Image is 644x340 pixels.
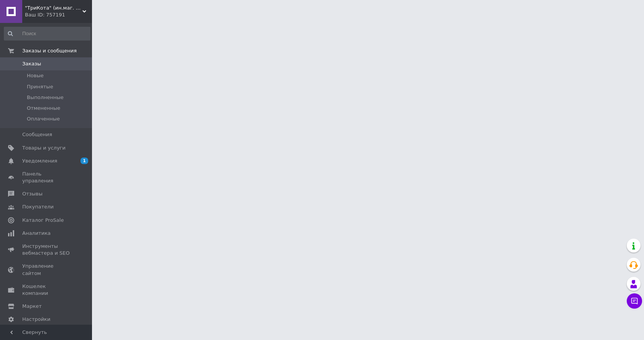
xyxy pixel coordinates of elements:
[22,145,66,151] span: Товары и услуги
[4,27,90,41] input: Поиск
[80,158,88,164] span: 1
[27,94,64,101] span: Выполненные
[27,83,53,90] span: Принятые
[22,217,64,224] span: Каталог ProSale
[22,47,77,54] span: Заказы и сообщения
[22,303,42,310] span: Маркет
[22,131,52,138] span: Сообщения
[22,171,71,184] span: Панель управления
[25,11,92,18] div: Ваш ID: 757191
[627,293,642,309] button: Чат с покупателем
[22,243,71,257] span: Инструменты вебмастера и SEO
[27,105,60,112] span: Отмененные
[27,116,60,122] span: Оплаченные
[22,60,41,67] span: Заказы
[22,316,50,323] span: Настройки
[22,190,43,197] span: Отзывы
[22,283,71,297] span: Кошелек компании
[22,203,54,210] span: Покупатели
[25,5,82,11] span: "ТриКота" (ин.маг. женской одежды и аксессуаров)
[22,230,51,237] span: Аналитика
[27,72,44,79] span: Новые
[22,158,57,164] span: Уведомления
[22,263,71,277] span: Управление сайтом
